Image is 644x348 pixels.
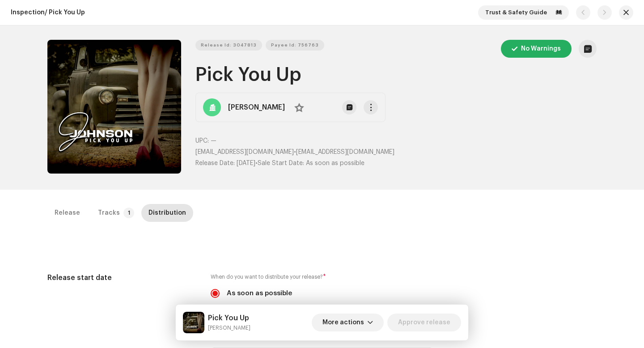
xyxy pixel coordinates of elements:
label: As soon as possible [227,289,292,298]
button: Approve release [387,314,461,331]
div: Distribution [148,204,186,222]
small: When do you want to distribute your release? [211,272,323,281]
button: Payee Id: 756763 [266,40,324,51]
span: As soon as possible [306,160,364,166]
span: Release Date: [195,160,235,166]
strong: [PERSON_NAME] [228,102,285,113]
span: — [211,138,216,144]
p: • [195,148,597,157]
span: Approve release [398,314,450,331]
small: Pick You Up [208,323,250,332]
h5: Release start date [47,272,196,283]
button: Release Id: 3047813 [195,40,262,51]
img: 4a6a2b93-1cc9-45b0-94cb-25a50f576cb2 [183,312,204,333]
span: [EMAIL_ADDRESS][DOMAIN_NAME] [195,149,294,155]
span: • [195,160,258,166]
span: [EMAIL_ADDRESS][DOMAIN_NAME] [296,149,394,155]
h1: Pick You Up [195,65,597,85]
span: More actions [322,314,364,331]
span: Release Id: 3047813 [201,36,257,54]
h5: Pick You Up [208,313,250,323]
button: More actions [312,314,384,331]
span: [DATE] [237,160,255,166]
span: Payee Id: 756763 [271,36,319,54]
span: Sale Start Date: [258,160,304,166]
span: UPC: [195,138,209,144]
